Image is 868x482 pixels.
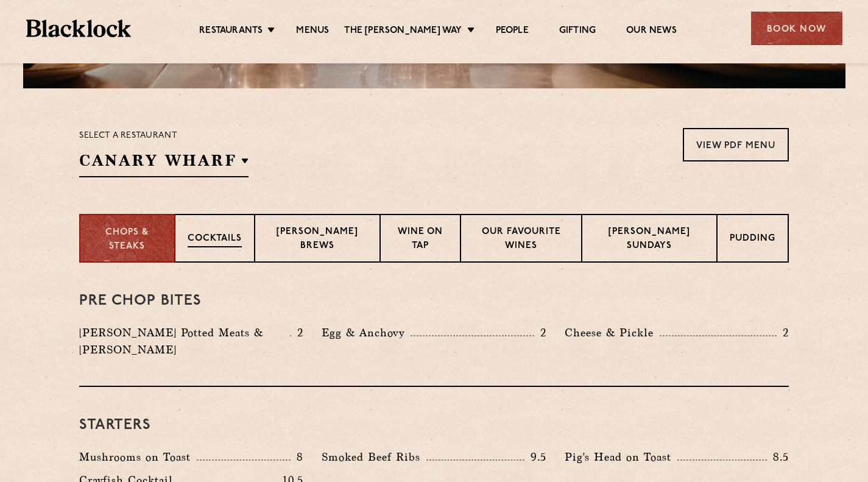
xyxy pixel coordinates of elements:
[730,232,775,247] p: Pudding
[565,448,677,466] p: Pig's Head on Toast
[626,25,677,38] a: Our News
[322,448,426,466] p: Smoked Beef Ribs
[751,12,842,45] div: Book Now
[296,25,329,38] a: Menus
[565,324,660,341] p: Cheese & Pickle
[79,128,249,144] p: Select a restaurant
[393,225,447,254] p: Wine on Tap
[199,25,263,38] a: Restaurants
[93,226,162,253] p: Chops & Steaks
[267,225,367,254] p: [PERSON_NAME] Brews
[683,128,789,161] a: View PDF Menu
[344,25,462,38] a: The [PERSON_NAME] Way
[595,225,704,254] p: [PERSON_NAME] Sundays
[473,225,570,254] p: Our favourite wines
[559,25,596,38] a: Gifting
[79,150,249,177] h2: Canary Wharf
[777,325,789,341] p: 2
[496,25,529,38] a: People
[291,325,303,341] p: 2
[79,417,789,433] h3: Starters
[79,324,290,358] p: [PERSON_NAME] Potted Meats & [PERSON_NAME]
[534,325,546,341] p: 2
[79,448,197,466] p: Mushrooms on Toast
[291,449,303,465] p: 8
[26,19,132,37] img: BL_Textured_Logo-footer-cropped.svg
[79,293,789,309] h3: Pre Chop Bites
[322,324,411,341] p: Egg & Anchovy
[767,449,789,465] p: 8.5
[188,232,242,247] p: Cocktails
[524,449,546,465] p: 9.5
